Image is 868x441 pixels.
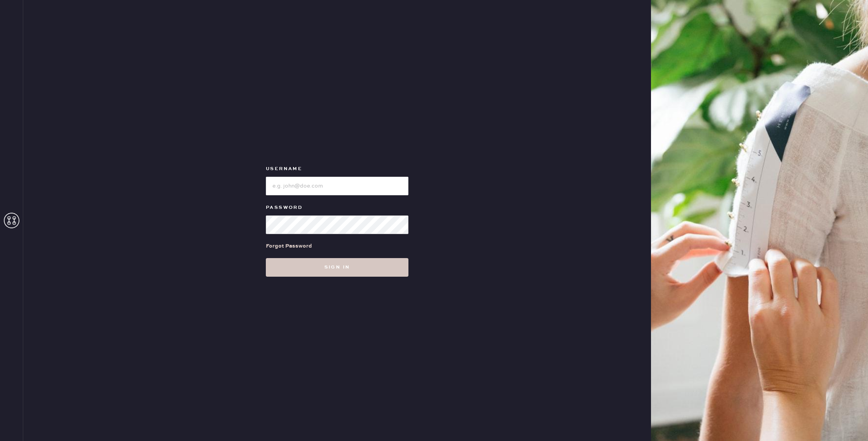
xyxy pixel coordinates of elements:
[266,234,312,258] a: Forgot Password
[266,258,408,277] button: Sign in
[266,177,408,195] input: e.g. john@doe.com
[266,242,312,250] div: Forgot Password
[266,164,408,174] label: Username
[266,203,408,212] label: Password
